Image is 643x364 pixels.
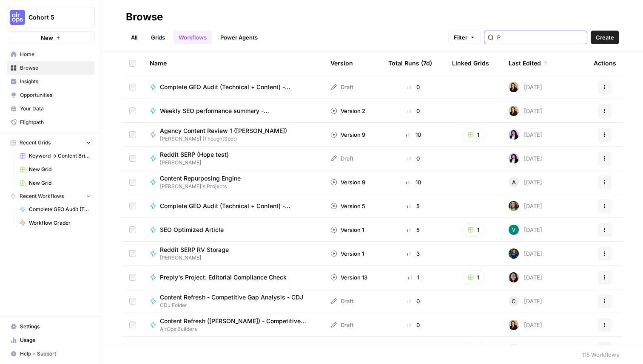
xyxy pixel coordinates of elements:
[330,321,353,329] div: Draft
[16,149,95,163] a: Keyword -> Content Brief -> Article
[160,254,236,262] span: [PERSON_NAME]
[150,245,317,262] a: Reddit SERP RV Storage[PERSON_NAME]
[512,297,516,305] span: C
[29,166,91,173] span: New Grid
[7,102,95,116] a: Your Data
[20,323,91,330] span: Settings
[20,119,91,126] span: Flightpath
[29,219,91,227] span: Workflow Grader
[509,248,519,259] img: 68soq3pkptmntqpesssmmm5ejrlv
[388,321,438,329] div: 0
[462,223,485,237] button: 1
[20,64,91,72] span: Browse
[509,106,519,116] img: 9adtco2634y8we5lvor7ugv46f1l
[330,83,353,91] div: Draft
[462,271,485,284] button: 1
[160,344,291,353] span: Check LLM Brand Visibility for PAA Questions
[330,249,364,258] div: Version 1
[512,344,516,353] span: C
[330,51,353,75] div: Version
[330,178,365,186] div: Version 9
[7,75,95,88] a: Insights
[509,225,519,235] img: 935t5o3ujyg5cl1tvksx6hltjbvk
[160,135,294,143] span: [PERSON_NAME] (ThoughtSpot)
[160,293,303,302] span: Content Refresh - Competitive Gap Analysis - CDJ
[160,202,310,210] span: Complete GEO Audit (Technical + Content) - [PERSON_NAME]
[330,344,366,353] div: Version 4
[7,136,95,149] button: Recent Grids
[388,226,438,234] div: 5
[388,344,438,353] div: 5.21k
[330,130,365,139] div: Version 9
[509,248,542,259] div: [DATE]
[388,178,438,186] div: 10
[160,245,229,254] span: Reddit SERP RV Storage
[20,139,51,147] span: Recent Grids
[452,51,489,75] div: Linked Grids
[41,34,53,42] span: New
[16,163,95,176] a: New Grid
[160,83,310,91] span: Complete GEO Audit (Technical + Content) - [PERSON_NAME]
[388,249,438,258] div: 3
[388,107,438,115] div: 0
[126,31,142,44] a: All
[150,150,317,166] a: Reddit SERP (Hope test)[PERSON_NAME]
[509,344,542,354] div: [DATE]
[7,88,95,102] a: Opportunities
[330,154,353,163] div: Draft
[594,51,616,75] div: Actions
[160,174,241,183] span: Content Repurposing Engine
[330,297,353,305] div: Draft
[7,333,95,347] a: Usage
[16,203,95,216] a: Complete GEO Audit (Technical + Content) - [PERSON_NAME]
[596,33,614,42] span: Create
[462,342,485,356] button: 1
[20,105,91,113] span: Your Data
[388,51,432,75] div: Total Runs (7d)
[509,82,542,92] div: [DATE]
[509,296,542,306] div: [DATE]
[509,82,519,92] img: 9adtco2634y8we5lvor7ugv46f1l
[150,51,317,75] div: Name
[160,127,287,135] span: Agency Content Review 1 ([PERSON_NAME])
[388,297,438,305] div: 0
[150,273,317,282] a: Preply's Project: Editorial Compliance Check
[160,183,248,190] span: [PERSON_NAME]'s Projects
[509,106,542,116] div: [DATE]
[7,347,95,361] button: Help + Support
[591,31,619,44] button: Create
[512,178,516,186] span: A
[150,202,317,210] a: Complete GEO Audit (Technical + Content) - [PERSON_NAME]
[150,107,317,115] a: Weekly SEO performance summary - [PERSON_NAME]
[509,272,542,282] div: [DATE]
[509,153,519,164] img: tzasfqpy46zz9dbmxk44r2ls5vap
[509,201,519,211] img: e6jku8bei7w65twbz9tngar3gsjq
[448,31,481,44] button: Filter
[126,10,163,24] div: Browse
[160,325,317,333] span: AirOps Builders
[509,51,548,75] div: Last Edited
[215,31,263,44] a: Power Agents
[29,152,91,160] span: Keyword -> Content Brief -> Article
[20,78,91,85] span: Insights
[160,273,287,282] span: Preply's Project: Editorial Compliance Check
[330,202,365,210] div: Version 5
[160,317,310,325] span: Content Refresh ([PERSON_NAME]) - Competitive Gap Analysis
[10,10,25,25] img: Cohort 5 Logo
[330,226,364,234] div: Version 1
[174,31,212,44] a: Workflows
[7,116,95,129] a: Flightpath
[150,317,317,333] a: Content Refresh ([PERSON_NAME]) - Competitive Gap AnalysisAirOps Builders
[29,206,91,213] span: Complete GEO Audit (Technical + Content) - [PERSON_NAME]
[7,48,95,61] a: Home
[29,179,91,187] span: New Grid
[388,130,438,139] div: 10
[20,91,91,99] span: Opportunities
[20,336,91,344] span: Usage
[388,273,438,282] div: 1
[7,31,95,44] button: New
[497,33,583,42] input: Search
[582,350,619,359] div: 115 Workflows
[509,320,542,330] div: [DATE]
[7,7,95,28] button: Workspace: Cohort 5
